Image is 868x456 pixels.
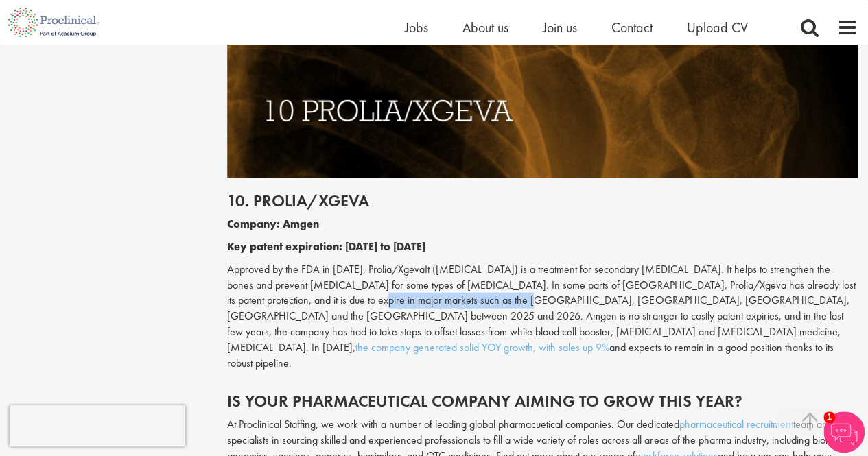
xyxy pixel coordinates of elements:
[227,43,858,178] img: Drugs with patents due to expire Prolia/Xgeva
[227,239,425,254] b: Key patent expiration: [DATE] to [DATE]
[611,19,653,36] a: Contact
[462,19,508,36] a: About us
[227,392,858,410] h2: IS YOUR PHARMACEUTICAL COMPANY AIMING TO GROW THIS YEAR?
[355,340,609,355] a: the company generated solid YOY growth, with sales up 9%
[10,405,185,446] iframe: reCAPTCHA
[227,262,858,372] p: Approved by the FDA in [DATE], Prolia/XgevaIt ([MEDICAL_DATA]) is a treatment for secondary [MEDI...
[405,19,428,36] a: Jobs
[227,192,858,210] h2: 10. Prolia/Xgeva
[679,417,793,431] a: pharmaceutical recruitment
[687,19,748,36] a: Upload CV
[227,217,319,231] b: Company: Amgen
[823,411,835,423] span: 1
[823,411,865,453] img: Chatbot
[543,19,577,36] a: Join us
